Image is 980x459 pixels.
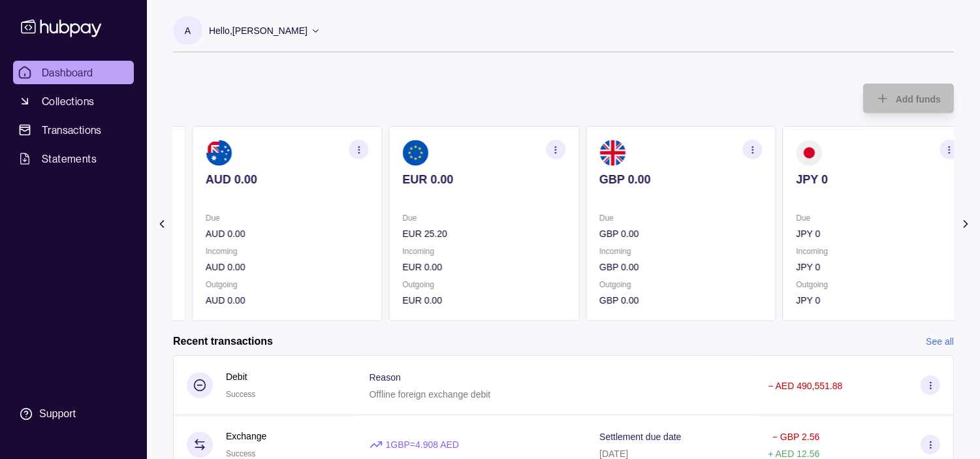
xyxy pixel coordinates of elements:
p: GBP 0.00 [599,260,763,274]
p: EUR 25.20 [402,227,565,241]
span: Transactions [42,122,102,138]
p: Reason [370,372,401,383]
p: Outgoing [206,277,369,292]
p: EUR 0.00 [402,172,565,187]
p: Incoming [599,244,763,259]
p: Due [402,211,565,225]
a: See all [926,334,954,349]
p: AUD 0.00 [206,172,369,187]
p: Settlement due date [599,432,681,442]
p: JPY 0 [796,227,959,241]
p: AUD 0.00 [206,260,369,274]
p: Incoming [796,244,959,259]
a: Transactions [13,118,134,142]
a: Statements [13,147,134,170]
span: Dashboard [42,65,93,80]
img: au [206,140,232,166]
img: jp [796,140,822,166]
p: GBP 0.00 [599,293,763,308]
span: Add funds [896,94,941,104]
img: gb [599,140,625,166]
p: − AED 490,551.88 [768,381,842,391]
p: + AED 12.56 [768,449,819,459]
div: Support [39,407,76,421]
button: Add funds [863,84,954,113]
span: Success [226,390,255,399]
p: [DATE] [599,449,628,459]
p: Offline foreign exchange debit [370,389,491,400]
p: Debit [226,370,255,384]
h2: Recent transactions [173,334,273,349]
p: Hello, [PERSON_NAME] [209,24,308,38]
img: eu [402,140,428,166]
p: EUR 0.00 [402,260,565,274]
p: Due [796,211,959,225]
p: Outgoing [599,277,763,292]
p: A [185,24,191,38]
p: Due [206,211,369,225]
a: Dashboard [13,61,134,84]
a: Collections [13,89,134,113]
span: Collections [42,93,94,109]
p: Outgoing [402,277,565,292]
p: Outgoing [796,277,959,292]
p: JPY 0 [796,260,959,274]
p: GBP 0.00 [599,227,763,241]
p: AUD 0.00 [206,227,369,241]
p: − GBP 2.56 [772,432,820,442]
p: Exchange [226,429,266,443]
p: Incoming [206,244,369,259]
span: Success [226,449,255,458]
a: Support [13,400,134,428]
span: Statements [42,151,97,166]
p: AUD 0.00 [206,293,369,308]
p: Due [599,211,763,225]
p: GBP 0.00 [599,172,763,187]
p: JPY 0 [796,172,959,187]
p: 1 GBP = 4.908 AED [386,437,460,452]
p: JPY 0 [796,293,959,308]
p: Incoming [402,244,565,259]
p: EUR 0.00 [402,293,565,308]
